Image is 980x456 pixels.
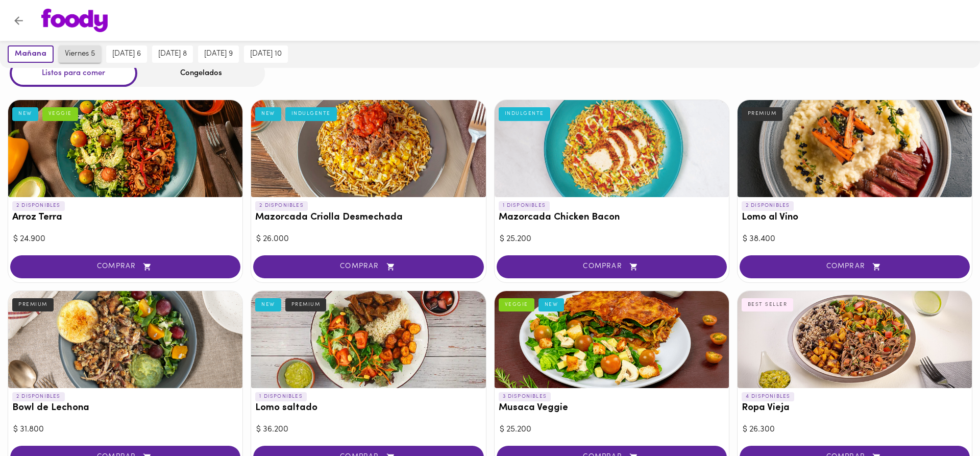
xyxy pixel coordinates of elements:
[285,298,327,311] div: PREMIUM
[742,212,968,223] h3: Lomo al Vino
[12,392,65,401] p: 2 DISPONIBLES
[12,403,238,414] h3: Bowl de Lechona
[253,255,483,278] button: COMPRAR
[137,60,265,87] div: Congelados
[740,255,970,278] button: COMPRAR
[256,424,480,436] div: $ 36.200
[509,262,714,271] span: COMPRAR
[8,100,242,197] div: Arroz Terra
[10,255,240,278] button: COMPRAR
[12,201,65,210] p: 2 DISPONIBLES
[500,424,724,436] div: $ 25.200
[13,233,237,245] div: $ 24.900
[42,107,78,121] div: VEGGIE
[250,50,282,59] span: [DATE] 10
[152,45,193,63] button: [DATE] 8
[8,45,54,63] button: mañana
[742,201,794,210] p: 2 DISPONIBLES
[255,107,281,121] div: NEW
[256,233,480,245] div: $ 26.000
[13,424,237,436] div: $ 31.800
[251,291,485,388] div: Lomo saltado
[198,45,239,63] button: [DATE] 9
[65,50,95,59] span: viernes 5
[251,100,485,197] div: Mazorcada Criolla Desmechada
[538,298,565,311] div: NEW
[8,291,242,388] div: Bowl de Lechona
[499,212,725,223] h3: Mazorcada Chicken Bacon
[41,9,108,32] img: logo.png
[500,233,724,245] div: $ 25.200
[158,50,187,59] span: [DATE] 8
[499,298,534,311] div: VEGGIE
[285,107,337,121] div: INDULGENTE
[499,403,725,414] h3: Musaca Veggie
[497,255,727,278] button: COMPRAR
[12,212,238,223] h3: Arroz Terra
[266,262,471,271] span: COMPRAR
[752,262,957,271] span: COMPRAR
[742,403,968,414] h3: Ropa Vieja
[106,45,147,63] button: [DATE] 6
[738,100,972,197] div: Lomo al Vino
[499,107,550,121] div: INDULGENTE
[743,233,967,245] div: $ 38.400
[244,45,288,63] button: [DATE] 10
[10,60,137,87] div: Listos para comer
[255,212,481,223] h3: Mazorcada Criolla Desmechada
[495,291,729,388] div: Musaca Veggie
[495,100,729,197] div: Mazorcada Chicken Bacon
[499,201,550,210] p: 1 DISPONIBLES
[6,8,31,33] button: Volver
[204,50,233,59] span: [DATE] 9
[921,397,970,446] iframe: Messagebird Livechat Widget
[738,291,972,388] div: Ropa Vieja
[255,403,481,414] h3: Lomo saltado
[12,107,38,121] div: NEW
[742,298,794,311] div: BEST SELLER
[255,392,307,401] p: 1 DISPONIBLES
[255,201,308,210] p: 2 DISPONIBLES
[15,50,46,59] span: mañana
[499,392,551,401] p: 3 DISPONIBLES
[59,45,101,63] button: viernes 5
[743,424,967,436] div: $ 26.300
[255,298,281,311] div: NEW
[12,298,54,311] div: PREMIUM
[23,262,228,271] span: COMPRAR
[742,107,783,121] div: PREMIUM
[112,50,141,59] span: [DATE] 6
[742,392,795,401] p: 4 DISPONIBLES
